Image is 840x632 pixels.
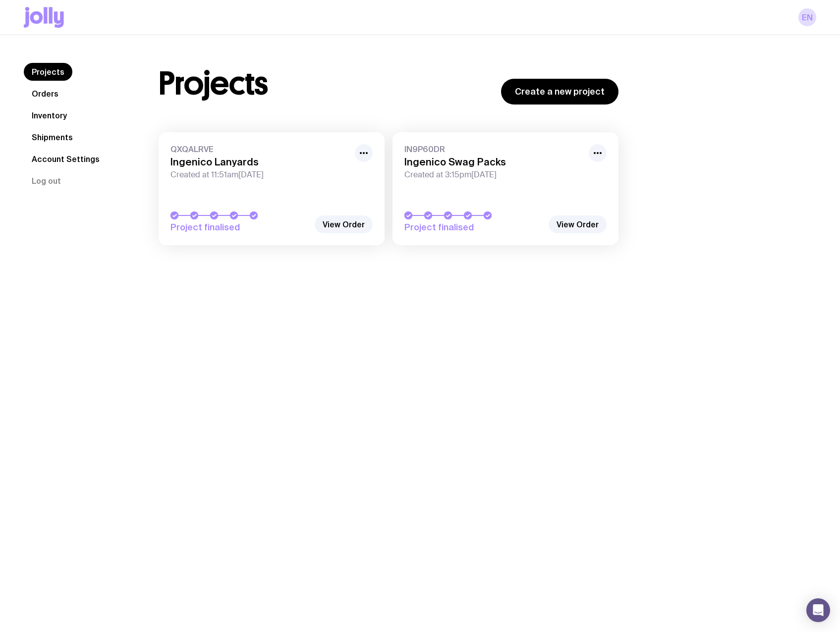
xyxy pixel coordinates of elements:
[798,8,816,26] a: EN
[24,63,72,81] a: Projects
[501,79,618,105] a: Create a new project
[24,150,108,168] a: Account Settings
[404,144,583,154] span: IN9P60DR
[404,170,583,180] span: Created at 3:15pm[DATE]
[170,221,309,233] span: Project finalised
[170,144,349,154] span: QXQALRVE
[24,128,81,146] a: Shipments
[315,215,373,233] a: View Order
[806,598,830,622] div: Open Intercom Messenger
[170,156,349,168] h3: Ingenico Lanyards
[24,172,69,190] button: Log out
[159,68,268,100] h1: Projects
[392,132,618,245] a: IN9P60DRIngenico Swag PacksCreated at 3:15pm[DATE]Project finalised
[24,85,66,103] a: Orders
[170,170,349,180] span: Created at 11:51am[DATE]
[549,215,607,233] a: View Order
[24,106,75,124] a: Inventory
[404,221,543,233] span: Project finalised
[159,132,385,245] a: QXQALRVEIngenico LanyardsCreated at 11:51am[DATE]Project finalised
[404,156,583,168] h3: Ingenico Swag Packs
